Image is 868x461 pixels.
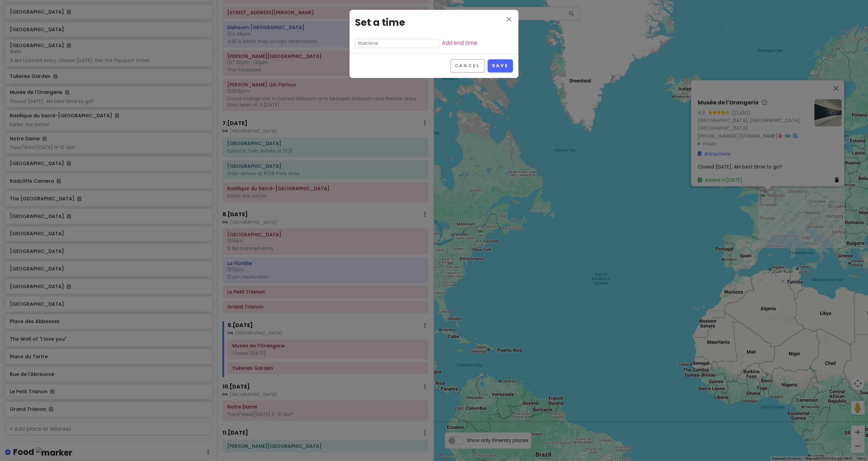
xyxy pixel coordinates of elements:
i: close [505,15,513,23]
button: Cancel [450,59,485,73]
input: Start time [355,39,439,48]
h3: Set a time [355,15,513,31]
button: Save [488,59,513,73]
button: Close [505,15,513,25]
a: Add end time [442,39,477,47]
